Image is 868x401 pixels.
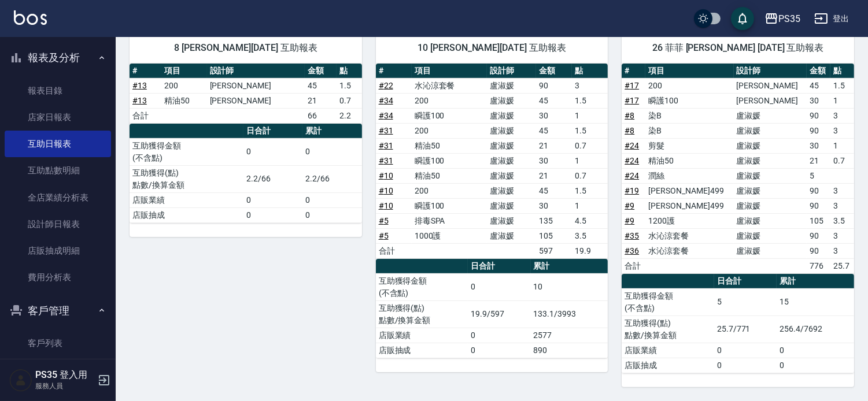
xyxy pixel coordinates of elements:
td: 200 [412,123,487,138]
th: 日合計 [468,259,530,274]
td: 2.2/66 [302,165,361,192]
td: 3 [830,243,854,258]
td: 1 [830,138,854,153]
td: 3.5 [830,213,854,228]
td: 0 [302,207,361,222]
td: 3 [830,123,854,138]
td: 水沁涼套餐 [645,243,733,258]
td: 3 [830,198,854,213]
a: #10 [379,171,393,180]
th: 金額 [536,64,572,79]
td: 45 [536,183,572,198]
td: 1.5 [572,123,608,138]
td: 盧淑媛 [487,168,536,183]
td: 互助獲得(點) 點數/換算金額 [130,165,243,192]
th: 項目 [645,64,733,79]
td: 200 [645,78,733,93]
th: 設計師 [207,64,305,79]
td: 30 [536,108,572,123]
td: 45 [305,78,337,93]
td: 2.2/66 [243,165,302,192]
th: # [376,64,412,79]
a: 互助點數明細 [5,157,111,184]
a: #8 [625,126,634,135]
td: 精油50 [412,168,487,183]
td: 1.5 [337,78,362,93]
td: 0 [243,138,302,165]
td: 21 [536,138,572,153]
td: 1200護 [645,213,733,228]
td: 瞬護100 [412,153,487,168]
td: 瞬護100 [412,198,487,213]
th: 累計 [302,124,361,139]
th: # [622,64,645,79]
a: #9 [625,201,634,210]
td: 0 [243,192,302,207]
td: 3 [830,108,854,123]
td: 盧淑媛 [734,198,807,213]
a: #24 [625,171,639,180]
td: 盧淑媛 [487,183,536,198]
th: 累計 [531,259,608,274]
td: 66 [305,108,337,123]
td: 1 [572,153,608,168]
td: 合計 [622,258,645,273]
td: 店販抽成 [130,207,243,222]
td: 店販業績 [130,192,243,207]
td: 776 [807,258,830,273]
td: 5 [714,288,777,315]
a: #35 [625,231,639,240]
td: 0 [714,358,777,373]
td: [PERSON_NAME] [207,93,305,108]
th: 設計師 [487,64,536,79]
img: Person [9,369,32,392]
td: 0 [468,273,530,300]
a: #8 [625,111,634,120]
td: 2577 [531,328,608,343]
td: 0 [243,207,302,222]
td: 1000護 [412,228,487,243]
td: 200 [412,93,487,108]
td: 盧淑媛 [734,153,807,168]
td: 90 [807,123,830,138]
th: 日合計 [714,274,777,289]
th: 設計師 [734,64,807,79]
td: 0 [777,343,854,358]
h5: PS35 登入用 [35,369,94,381]
td: 盧淑媛 [734,228,807,243]
td: 盧淑媛 [734,243,807,258]
th: 點 [572,64,608,79]
td: 21 [536,168,572,183]
td: 3 [572,78,608,93]
td: 5 [807,168,830,183]
td: [PERSON_NAME]499 [645,198,733,213]
td: 精油50 [645,153,733,168]
td: 精油50 [412,138,487,153]
td: 合計 [130,108,161,123]
td: 200 [412,183,487,198]
td: 0 [302,192,361,207]
td: 盧淑媛 [487,213,536,228]
td: 0 [714,343,777,358]
td: 互助獲得(點) 點數/換算金額 [376,300,468,328]
td: 15 [777,288,854,315]
a: #5 [379,231,389,240]
a: #17 [625,96,639,105]
td: 25.7/771 [714,315,777,343]
td: 店販業績 [376,328,468,343]
a: #34 [379,111,393,120]
th: 點 [337,64,362,79]
td: 25.7 [830,258,854,273]
a: 店家日報表 [5,104,111,131]
a: #9 [625,216,634,225]
td: 盧淑媛 [487,108,536,123]
th: # [130,64,161,79]
td: 盧淑媛 [487,123,536,138]
td: 剪髮 [645,138,733,153]
a: #31 [379,126,393,135]
img: Logo [14,10,47,25]
table: a dense table [622,64,854,274]
td: 染B [645,123,733,138]
td: 4.5 [572,213,608,228]
td: 45 [536,93,572,108]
